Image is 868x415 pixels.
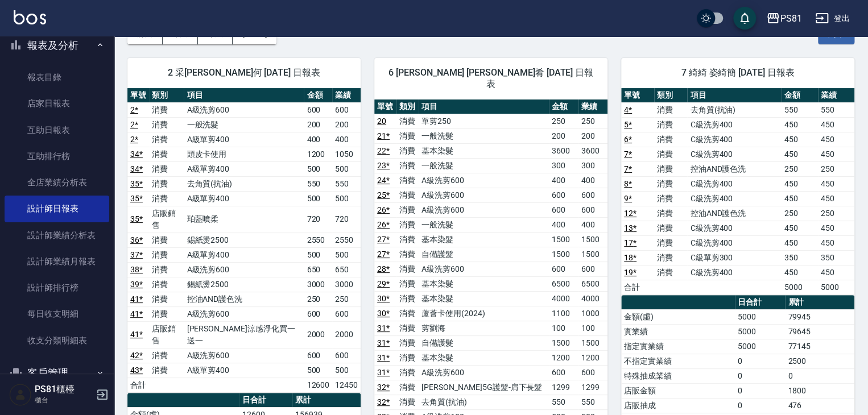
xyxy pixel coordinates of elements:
th: 業績 [332,88,361,103]
span: 6 [PERSON_NAME] [PERSON_NAME]肴 [DATE] 日報表 [388,67,594,90]
td: A級洗剪600 [419,365,549,380]
td: 消費 [396,276,419,291]
td: 消費 [396,321,419,335]
td: 1000 [578,306,607,321]
td: 550 [578,395,607,409]
td: 消費 [396,291,419,306]
th: 項目 [184,88,304,103]
td: 店販抽成 [621,398,735,413]
a: 每日收支明細 [5,301,109,327]
td: 一般洗髮 [419,128,549,143]
td: 500 [304,247,332,262]
td: 450 [782,265,818,280]
th: 類別 [396,99,419,114]
td: 250 [578,114,607,128]
table: a dense table [127,88,361,393]
td: 500 [304,363,332,377]
td: 400 [332,132,361,147]
td: 550 [332,176,361,191]
td: 600 [332,348,361,363]
button: PS81 [762,7,806,30]
a: 互助日報表 [5,117,109,143]
td: 消費 [396,247,419,262]
span: 2 采[PERSON_NAME]何 [DATE] 日報表 [141,67,347,78]
td: 600 [304,102,332,117]
td: 1050 [332,147,361,161]
td: 消費 [396,350,419,365]
a: 設計師排行榜 [5,275,109,301]
td: 1500 [578,232,607,247]
td: 500 [332,161,361,176]
td: 5000 [735,309,785,324]
img: Logo [14,10,46,24]
td: 去角質(抗油) [687,102,781,117]
td: 650 [332,262,361,277]
td: 3600 [549,143,578,158]
td: 消費 [654,117,687,132]
td: 300 [578,158,607,173]
td: 控油AND護色洗 [687,161,781,176]
td: 450 [782,235,818,250]
th: 日合計 [735,295,785,310]
td: 450 [818,265,854,280]
td: 3000 [332,277,361,292]
td: 基本染髮 [419,350,549,365]
td: 消費 [654,161,687,176]
td: 450 [782,191,818,206]
td: 消費 [396,395,419,409]
td: 消費 [149,247,184,262]
td: 500 [304,191,332,206]
td: 消費 [396,143,419,158]
td: 消費 [396,335,419,350]
td: 250 [818,161,854,176]
td: 消費 [396,232,419,247]
td: 3000 [304,277,332,292]
td: C級洗剪400 [687,176,781,191]
td: 消費 [396,262,419,276]
td: 600 [578,188,607,202]
td: 79945 [785,309,854,324]
td: A級單剪400 [184,161,304,176]
td: 消費 [654,132,687,147]
th: 金額 [782,88,818,103]
td: 450 [782,221,818,235]
td: 600 [332,306,361,321]
td: 不指定實業績 [621,354,735,368]
td: 1200 [304,147,332,161]
td: 400 [578,217,607,232]
td: 77145 [785,339,854,354]
td: 1200 [549,350,578,365]
td: 0 [785,368,854,383]
td: 珀藍噴柔 [184,206,304,233]
td: 450 [818,221,854,235]
td: 消費 [149,176,184,191]
td: 去角質(抗油) [184,176,304,191]
td: 5000 [735,339,785,354]
td: C級洗剪400 [687,191,781,206]
div: PS81 [780,11,801,26]
td: 250 [549,114,578,128]
td: 消費 [654,176,687,191]
td: 650 [304,262,332,277]
td: 600 [578,365,607,380]
td: 450 [818,147,854,161]
td: 基本染髮 [419,143,549,158]
td: 錫紙燙2500 [184,277,304,292]
td: 1500 [578,247,607,262]
th: 項目 [419,99,549,114]
td: 600 [304,306,332,321]
td: C級洗剪400 [687,147,781,161]
p: 櫃台 [35,395,93,405]
th: 累計 [292,393,361,408]
td: 消費 [149,117,184,132]
td: 消費 [149,277,184,292]
td: 1299 [578,380,607,395]
td: 消費 [654,147,687,161]
img: Person [9,383,32,406]
td: 消費 [149,161,184,176]
button: save [733,7,756,30]
td: 店販銷售 [149,321,184,348]
td: 消費 [149,191,184,206]
td: 250 [304,292,332,306]
td: 250 [782,161,818,176]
